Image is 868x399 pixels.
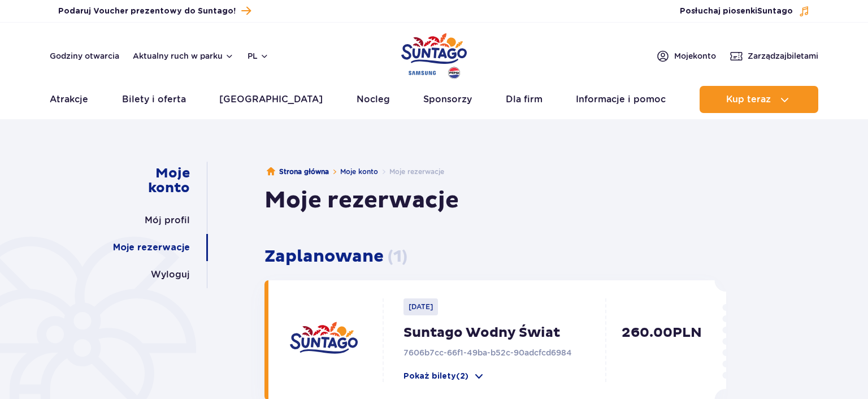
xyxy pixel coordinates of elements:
[133,51,234,60] button: Aktualny ruch w parku
[50,86,88,113] a: Atrakcje
[290,307,358,375] img: suntago
[219,86,323,113] a: [GEOGRAPHIC_DATA]
[403,324,611,341] p: Suntago Wodny Świat
[58,3,251,19] a: Podaruj Voucher prezentowy do Suntago!
[506,86,542,113] a: Dla firm
[264,246,726,267] h3: Zaplanowane
[612,324,702,382] p: 260.00 PLN
[403,298,438,315] p: [DATE]
[340,167,378,176] a: Moje konto
[248,50,269,62] button: pl
[680,6,793,17] span: Posłuchaj piosenki
[403,371,484,382] button: Pokaż bilety(2)
[50,50,119,62] a: Godziny otwarcia
[113,234,190,261] a: Moje rezerwacje
[757,7,793,15] span: Suntago
[726,94,771,105] span: Kup teraz
[403,371,468,382] p: Pokaż bilety (2)
[656,49,716,63] a: Mojekonto
[151,261,190,288] a: Wyloguj
[576,86,666,113] a: Informacje i pomoc
[145,207,190,234] a: Mój profil
[264,187,459,215] h1: Moje rezerwacje
[674,50,716,62] span: Moje konto
[680,6,810,17] button: Posłuchaj piosenkiSuntago
[748,50,818,62] span: Zarządzaj biletami
[378,166,444,177] li: Moje rezerwacje
[403,347,611,358] p: 7606b7cc-66f1-49ba-b52c-90adcfcd6984
[122,86,186,113] a: Bilety i oferta
[267,166,329,177] a: Strona główna
[423,86,472,113] a: Sponsorzy
[388,246,407,267] span: ( 1 )
[357,86,390,113] a: Nocleg
[116,162,190,200] a: Moje konto
[401,28,467,80] a: Park of Poland
[58,6,236,17] span: Podaruj Voucher prezentowy do Suntago!
[730,49,818,63] a: Zarządzajbiletami
[700,86,818,113] button: Kup teraz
